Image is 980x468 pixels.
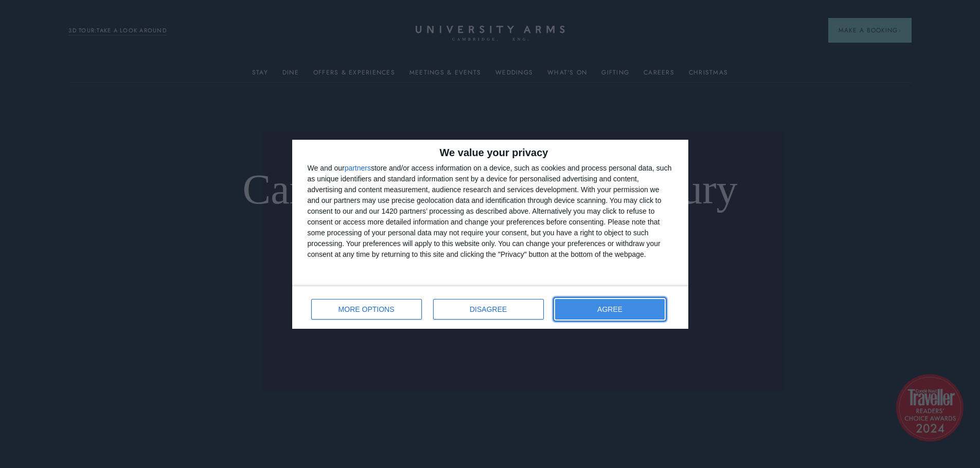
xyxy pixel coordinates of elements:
button: AGREE [555,299,665,320]
span: AGREE [597,306,622,313]
button: DISAGREE [433,299,544,320]
h2: We value your privacy [308,147,673,158]
button: MORE OPTIONS [311,299,422,320]
div: qc-cmp2-ui [292,140,688,329]
span: MORE OPTIONS [338,306,395,313]
button: partners [345,164,371,172]
div: We and our store and/or access information on a device, such as cookies and process personal data... [308,163,673,260]
span: DISAGREE [470,306,507,313]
